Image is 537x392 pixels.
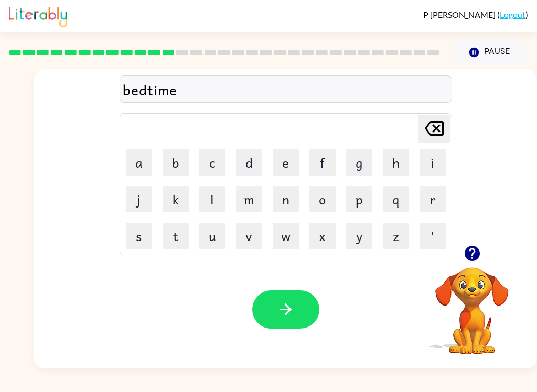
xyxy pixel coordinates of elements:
[163,186,189,212] button: k
[163,223,189,249] button: t
[9,4,67,27] img: Literably
[199,186,225,212] button: l
[199,149,225,176] button: c
[273,149,299,176] button: e
[309,223,336,249] button: x
[383,149,409,176] button: h
[309,186,336,212] button: o
[236,186,262,212] button: m
[346,186,372,212] button: p
[126,149,152,176] button: a
[123,79,449,101] div: bedtime
[420,186,446,212] button: r
[126,223,152,249] button: s
[423,9,497,19] span: P [PERSON_NAME]
[423,9,528,19] div: ( )
[420,223,446,249] button: '
[126,186,152,212] button: j
[452,40,528,64] button: Pause
[420,149,446,176] button: i
[163,149,189,176] button: b
[500,9,525,19] a: Logout
[420,251,524,356] video: Your browser must support playing .mp4 files to use Literably. Please try using another browser.
[236,149,262,176] button: d
[383,186,409,212] button: q
[309,149,336,176] button: f
[383,223,409,249] button: z
[273,223,299,249] button: w
[199,223,225,249] button: u
[346,223,372,249] button: y
[273,186,299,212] button: n
[236,223,262,249] button: v
[346,149,372,176] button: g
